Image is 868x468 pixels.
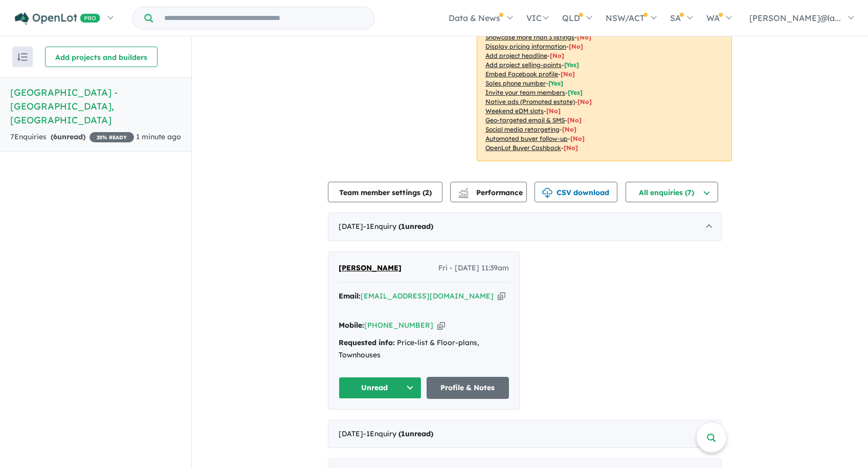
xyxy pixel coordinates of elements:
[485,144,561,152] u: OpenLot Buyer Cashback
[363,429,433,438] span: - 1 Enquir y
[339,263,402,272] span: [PERSON_NAME]
[485,42,566,50] u: Display pricing information
[398,429,433,438] strong: ( unread)
[485,107,544,115] u: Weekend eDM slots
[328,212,722,241] div: [DATE]
[485,98,575,105] u: Native ads (Promoted estate)
[550,52,564,59] span: [ No ]
[155,7,372,29] input: Try estate name, suburb, builder or developer
[339,377,421,399] button: Unread
[398,222,433,231] strong: ( unread)
[10,86,181,127] h5: [GEOGRAPHIC_DATA] - [GEOGRAPHIC_DATA] , [GEOGRAPHIC_DATA]
[45,47,158,67] button: Add projects and builders
[136,132,181,141] span: 1 minute ago
[425,188,429,197] span: 2
[485,116,565,124] u: Geo-targeted email & SMS
[626,182,718,202] button: All enquiries (7)
[339,262,402,274] a: [PERSON_NAME]
[485,33,574,41] u: Showcase more than 3 listings
[570,135,585,142] span: [No]
[339,337,509,361] div: Price-list & Floor-plans, Townhouses
[437,320,445,331] button: Copy
[568,89,583,96] span: [ Yes ]
[458,191,469,198] img: bar-chart.svg
[339,338,395,347] strong: Requested info:
[401,429,405,438] span: 1
[460,188,523,197] span: Performance
[498,291,505,302] button: Copy
[485,89,565,96] u: Invite your team members
[438,262,509,274] span: Fri - [DATE] 11:39am
[459,188,468,194] img: line-chart.svg
[53,132,57,141] span: 6
[485,135,568,142] u: Automated buyer follow-up
[548,79,563,87] span: [ Yes ]
[51,132,85,141] strong: ( unread)
[328,182,442,202] button: Team member settings (2)
[339,291,361,301] strong: Email:
[328,420,722,449] div: [DATE]
[401,222,405,231] span: 1
[15,12,100,25] img: Openlot PRO Logo White
[485,61,562,69] u: Add project selling-points
[564,61,579,69] span: [ Yes ]
[485,70,558,78] u: Embed Facebook profile
[363,222,433,231] span: - 1 Enquir y
[569,42,583,50] span: [ No ]
[535,182,617,202] button: CSV download
[562,125,576,133] span: [No]
[485,79,546,87] u: Sales phone number
[364,321,433,330] a: [PHONE_NUMBER]
[564,144,578,152] span: [No]
[339,321,364,330] strong: Mobile:
[485,52,547,59] u: Add project headline
[485,125,560,133] u: Social media retargeting
[17,53,28,61] img: sort.svg
[10,131,134,143] div: 7 Enquir ies
[450,182,527,202] button: Performance
[577,98,592,105] span: [No]
[567,116,582,124] span: [No]
[577,33,591,41] span: [ No ]
[749,13,841,23] span: [PERSON_NAME]@la...
[427,377,509,399] a: Profile & Notes
[561,70,575,78] span: [ No ]
[361,291,494,301] a: [EMAIL_ADDRESS][DOMAIN_NAME]
[542,188,552,198] img: download icon
[546,107,561,115] span: [No]
[90,132,134,142] span: 25 % READY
